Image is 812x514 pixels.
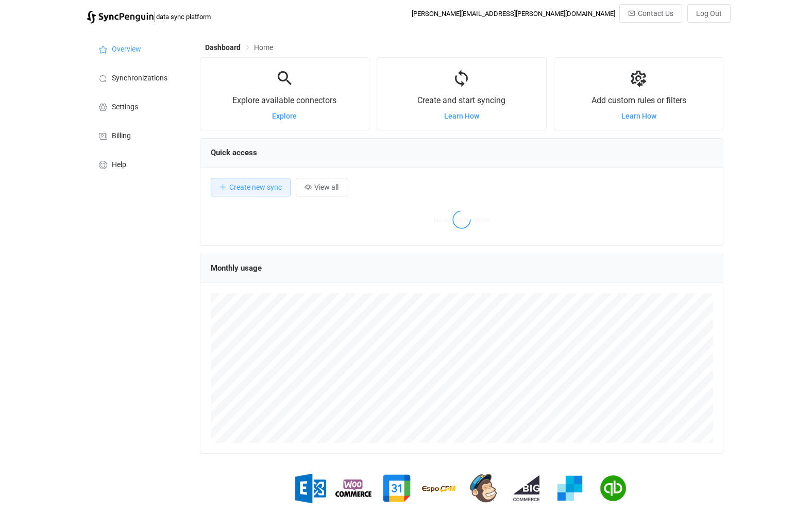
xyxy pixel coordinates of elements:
button: View all [296,178,347,196]
a: Help [87,150,190,178]
span: Billing [112,132,131,140]
img: exchange.png [292,470,328,506]
span: Dashboard [205,43,241,52]
span: Help [112,161,126,169]
div: [PERSON_NAME][EMAIL_ADDRESS][PERSON_NAME][DOMAIN_NAME] [412,10,615,18]
span: Add custom rules or filters [591,95,686,105]
button: Log Out [687,4,731,23]
img: sendgrid.png [552,470,588,506]
span: Create and start syncing [417,95,505,105]
span: data sync platform [156,13,211,21]
span: Contact Us [638,9,673,18]
img: woo-commerce.png [335,470,371,506]
span: Create new sync [229,183,282,191]
a: Synchronizations [87,63,190,92]
span: Log Out [696,9,722,18]
a: Billing [87,121,190,150]
span: Overview [112,45,141,54]
a: Settings [87,92,190,121]
a: |data sync platform [87,9,211,24]
img: quickbooks.png [595,470,631,506]
img: syncpenguin.svg [87,11,154,24]
img: google.png [379,470,415,506]
span: Explore available connectors [232,95,336,105]
div: Breadcrumb [205,44,273,51]
img: mailchimp.png [465,470,501,506]
img: big-commerce.png [509,470,545,506]
a: Overview [87,34,190,63]
span: Home [254,43,273,52]
span: Synchronizations [112,74,167,82]
span: Monthly usage [211,263,262,273]
span: | [154,9,156,24]
span: Settings [112,103,138,111]
button: Create new sync [211,178,291,196]
img: espo-crm.png [422,470,458,506]
a: Explore [272,112,297,120]
a: Learn How [621,112,656,120]
span: View all [314,183,339,191]
a: Learn How [444,112,479,120]
span: Quick access [211,148,257,157]
button: Contact Us [619,4,682,23]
